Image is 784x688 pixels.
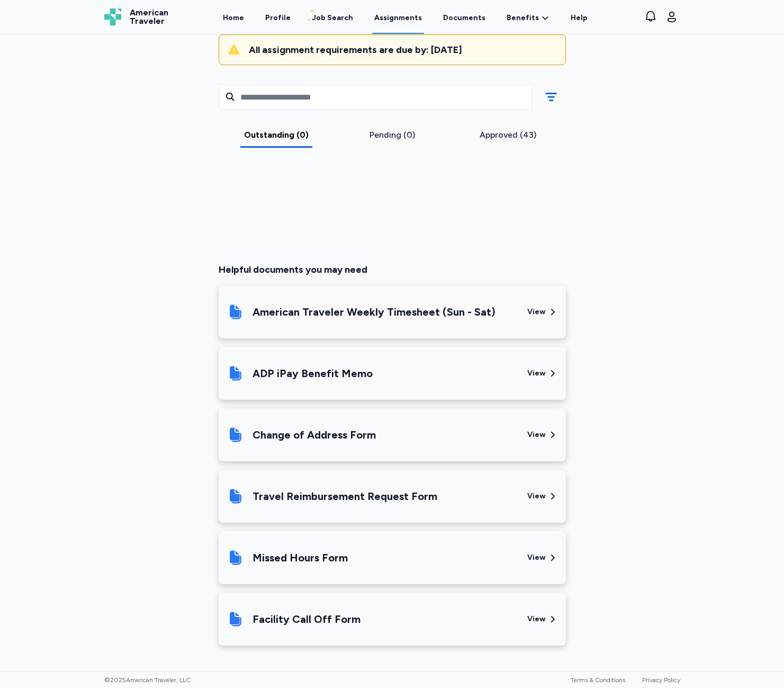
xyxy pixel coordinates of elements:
[642,676,680,684] a: Privacy Policy
[249,43,557,56] div: All assignment requirements are due by: [DATE]
[527,614,546,624] div: View
[527,491,546,502] div: View
[130,8,168,25] span: American Traveler
[454,129,562,141] div: Approved (43)
[507,13,539,23] span: Benefits
[527,368,546,379] div: View
[527,552,546,563] div: View
[527,430,546,440] div: View
[338,129,446,141] div: Pending (0)
[253,489,437,504] div: Travel Reimbursement Request Form
[104,676,191,684] span: © 2025 American Traveler, LLC
[219,262,566,277] div: Helpful documents you may need
[253,305,495,319] div: American Traveler Weekly Timesheet (Sun - Sat)
[527,307,546,317] div: View
[253,427,376,442] div: Change of Address Form
[253,366,373,381] div: ADP iPay Benefit Memo
[104,8,121,25] img: Logo
[223,129,330,141] div: Outstanding (0)
[253,612,361,627] div: Facility Call Off Form
[312,13,353,23] div: Job Search
[372,1,424,34] a: Assignments
[507,13,549,23] a: Benefits
[571,676,625,684] a: Terms & Conditions
[253,550,348,565] div: Missed Hours Form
